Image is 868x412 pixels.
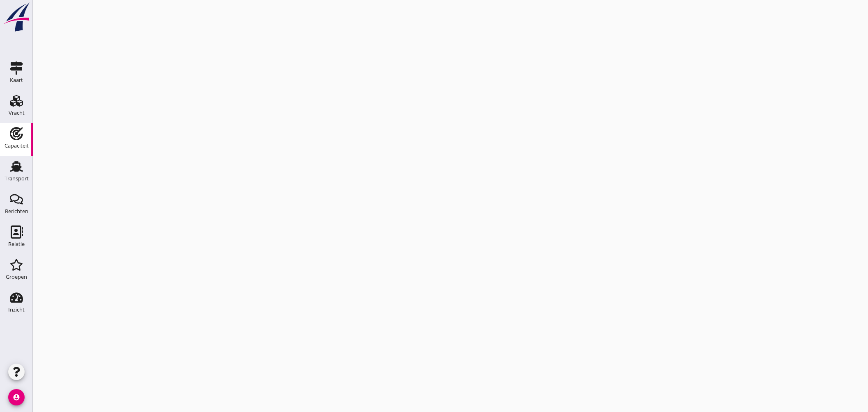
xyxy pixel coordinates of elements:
[5,143,29,148] div: Capaciteit
[10,77,23,83] div: Kaart
[5,209,28,214] div: Berichten
[9,110,25,116] div: Vracht
[2,2,31,32] img: logo-small.a267ee39.svg
[6,274,27,280] div: Groepen
[8,389,25,405] i: account_circle
[5,176,29,181] div: Transport
[8,307,25,312] div: Inzicht
[8,241,25,247] div: Relatie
